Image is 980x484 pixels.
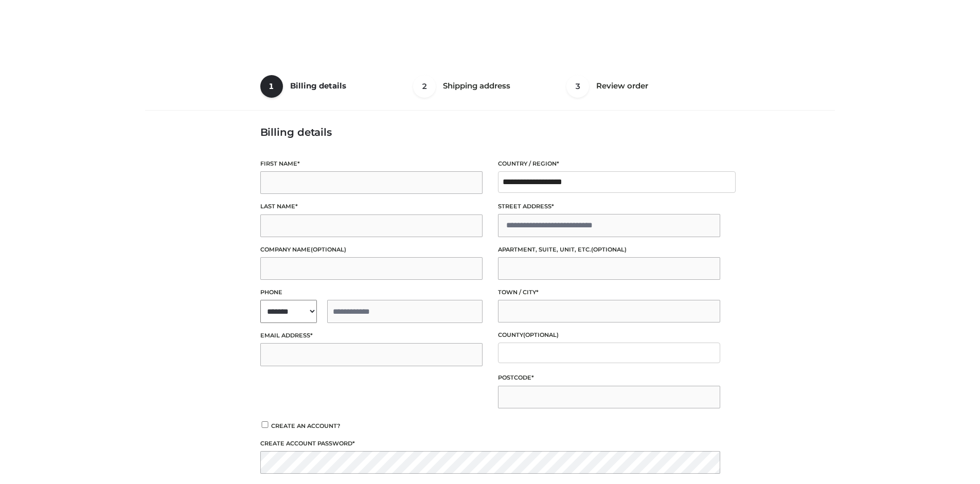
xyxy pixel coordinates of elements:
label: Street address [498,202,720,211]
label: Phone [260,288,483,297]
span: 2 [413,75,436,98]
span: Review order [596,81,648,91]
span: (optional) [311,246,346,253]
label: First name [260,159,483,169]
span: (optional) [523,331,559,338]
label: Create account password [260,439,720,449]
input: Create an account? [260,421,270,428]
label: Apartment, suite, unit, etc. [498,245,720,255]
label: Town / City [498,288,720,297]
label: County [498,330,720,340]
span: 3 [566,75,589,98]
label: Company name [260,245,483,255]
label: Email address [260,331,483,340]
span: Shipping address [443,81,510,91]
label: Last name [260,202,483,211]
span: Create an account? [271,422,341,429]
h3: Billing details [260,126,720,138]
span: Billing details [290,81,346,91]
span: (optional) [591,246,627,253]
label: Country / Region [498,159,720,169]
label: Postcode [498,373,720,383]
span: 1 [260,75,283,98]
